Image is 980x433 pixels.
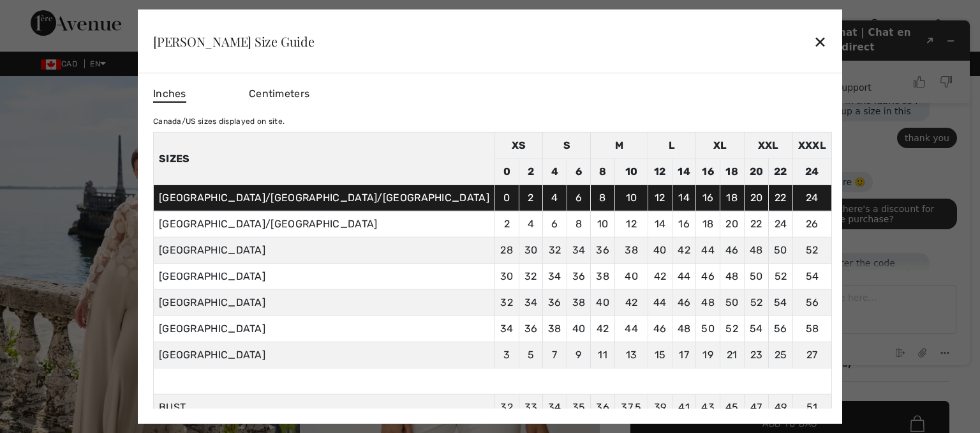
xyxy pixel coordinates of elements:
td: 20 [744,158,769,185]
td: 54 [769,289,793,315]
td: 44 [672,263,696,289]
img: avatar [23,91,43,111]
div: Adelina [52,146,216,156]
td: 8 [591,185,615,211]
td: 52 [720,315,744,342]
td: 50 [769,237,793,263]
div: [PERSON_NAME] Size Guide [153,34,315,47]
td: 25 [769,342,793,368]
td: 42 [614,289,648,315]
button: Menu [193,335,214,351]
td: 58 [792,315,831,342]
button: Attach file [171,335,191,351]
td: 36 [543,289,567,315]
td: 30 [494,263,519,289]
td: 2 [519,158,543,185]
td: S [543,132,591,158]
td: [GEOGRAPHIC_DATA] [153,263,494,289]
td: 0 [494,185,519,211]
td: 46 [648,315,672,342]
td: 34 [567,237,591,263]
td: M [591,132,648,158]
div: Adelina [52,227,216,238]
td: 23 [744,342,769,368]
td: 0 [494,158,519,185]
td: 22 [769,185,793,211]
div: ✕ [813,28,827,55]
td: 54 [744,315,769,342]
td: 3 [494,342,519,368]
td: 24 [792,185,831,211]
span: 36 [596,401,609,413]
td: 12 [648,158,672,185]
td: 20 [720,211,744,237]
span: 37.5 [621,401,641,413]
td: 56 [792,289,831,315]
span: 51 [806,401,818,413]
td: 22 [769,158,793,185]
td: 34 [494,315,519,342]
button: Rate this chat as bad [191,58,218,85]
span: Inches [153,86,186,103]
h2: Adelina [48,61,165,72]
span: 34 [548,401,561,413]
td: 18 [720,185,744,211]
td: 14 [672,185,696,211]
td: 14 [648,211,672,237]
button: Rate this chat as good [165,58,191,85]
td: 44 [696,237,720,263]
td: 54 [792,263,831,289]
span: Please enter the code NEW15 in the promo code box at checkout [56,248,176,278]
td: BUST [153,394,494,420]
td: 34 [543,263,567,289]
td: 4 [543,158,567,185]
span: 39 [654,401,667,413]
span: Centimeters [249,87,309,100]
td: 50 [720,289,744,315]
td: 32 [519,263,543,289]
td: [GEOGRAPHIC_DATA]/[GEOGRAPHIC_DATA]/[GEOGRAPHIC_DATA] [153,185,494,211]
td: 42 [591,315,615,342]
td: 48 [744,237,769,263]
td: [GEOGRAPHIC_DATA] [153,315,494,342]
td: 7 [543,342,567,368]
td: 6 [567,158,591,185]
span: I think there's a discount for 1st time purchase? [67,194,196,214]
button: avatarAdelinaCustomer Support [20,61,165,82]
td: XS [494,132,542,158]
td: 8 [567,211,591,237]
td: L [648,132,696,158]
div: Canada/US sizes displayed on site. [153,116,832,127]
td: 6 [543,211,567,237]
td: [GEOGRAPHIC_DATA] [153,237,494,263]
td: 46 [720,237,744,263]
td: 30 [519,237,543,263]
td: 18 [696,211,720,237]
td: 32 [494,289,519,315]
td: 44 [614,315,648,342]
span: 43 [701,401,715,413]
td: 40 [591,289,615,315]
td: 5 [519,342,543,368]
img: avatar [20,61,41,82]
div: Customer Support [48,72,165,82]
td: 15 [648,342,672,368]
button: Popout [179,22,199,40]
td: 6 [567,185,591,211]
span: My pleasure 🙂 [56,167,124,177]
td: 40 [648,237,672,263]
td: 16 [696,158,720,185]
span: 45 [725,401,739,413]
td: 2 [494,211,519,237]
td: 10 [614,158,648,185]
td: 26 [792,211,831,237]
td: 52 [744,289,769,315]
td: 46 [672,289,696,315]
td: 16 [672,211,696,237]
h1: Live Chat | Chat en direct [55,15,179,44]
td: 21 [720,342,744,368]
td: 38 [614,237,648,263]
td: 46 [696,263,720,289]
td: XXXL [792,132,831,158]
td: 52 [792,237,831,263]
